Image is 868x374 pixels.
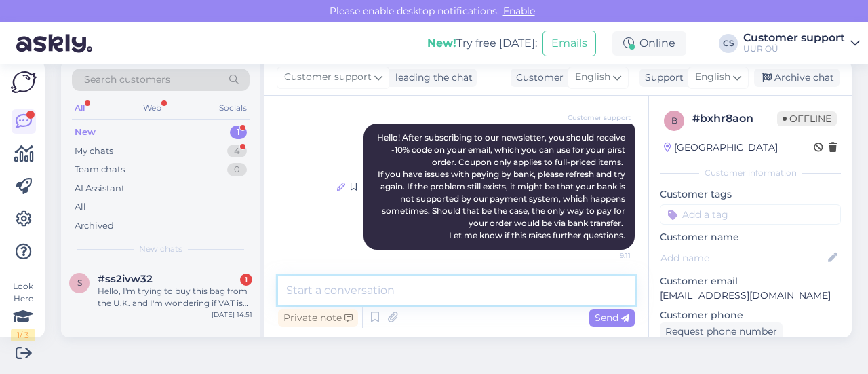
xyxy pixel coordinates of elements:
span: Send [595,312,629,324]
div: # bxhr8aon [692,111,777,127]
div: Customer information [660,167,841,179]
div: 1 [240,274,252,286]
p: Customer name [660,230,841,244]
span: Search customers [84,73,170,87]
div: AI Assistant [75,182,125,195]
span: Enable [499,5,539,17]
span: Customer support [284,70,372,85]
div: Support [639,71,684,85]
div: All [72,99,87,117]
div: 1 [230,126,247,139]
div: Online [612,31,686,56]
div: All [75,200,86,214]
div: 1 / 3 [11,329,35,341]
div: Request phone number [660,322,783,341]
div: 0 [227,163,247,176]
b: New! [427,37,456,50]
img: Askly Logo [11,71,37,93]
span: New chats [139,243,182,255]
div: 4 [227,145,247,158]
div: Team chats [75,163,125,176]
span: Offline [777,111,837,126]
input: Add a tag [660,204,841,225]
div: Archive chat [754,69,840,87]
div: [GEOGRAPHIC_DATA] [664,141,778,155]
button: Emails [542,31,596,56]
span: Customer support [568,113,631,123]
div: Archived [75,219,114,233]
div: CS [719,34,738,53]
span: s [77,278,82,288]
span: English [695,70,730,85]
span: 9:11 [580,250,631,261]
div: New [75,126,96,139]
div: My chats [75,145,113,158]
p: [EMAIL_ADDRESS][DOMAIN_NAME] [660,288,841,303]
span: #ss2ivw32 [98,273,153,285]
div: UUR OÜ [743,43,845,54]
div: Web [140,99,164,117]
input: Add name [660,250,825,265]
p: Customer phone [660,308,841,322]
div: leading the chat [390,71,473,85]
div: Look Here [11,280,35,341]
p: Customer tags [660,187,841,202]
div: [DATE] 14:51 [212,310,252,320]
div: Socials [216,99,250,117]
div: Try free [DATE]: [427,35,537,52]
span: English [575,70,610,85]
span: Hello! After subscribing to our newsletter, you should receive -10% code on your email, which you... [377,132,627,240]
a: Customer supportUUR OÜ [743,33,860,54]
div: Private note [278,309,358,327]
div: Hello, I'm trying to buy this bag from the U.K. and I'm wondering if VAT is included in the price? [98,285,252,310]
div: Customer [511,71,564,85]
span: b [671,115,677,126]
p: Customer email [660,274,841,288]
div: Customer support [743,33,845,43]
